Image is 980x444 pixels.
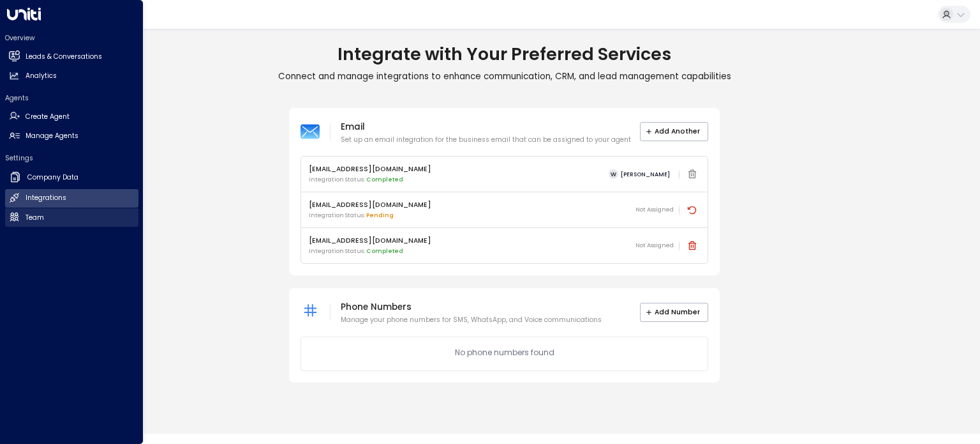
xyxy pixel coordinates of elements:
h2: Create Agent [26,112,70,122]
p: [EMAIL_ADDRESS][DOMAIN_NAME] [309,164,431,174]
h2: Integrations [26,193,66,203]
span: Not Assigned [635,206,674,215]
a: Create Agent [5,107,138,126]
p: Integration Status: [309,247,431,256]
span: W [609,169,618,179]
h2: Overview [5,33,138,43]
span: Completed [366,247,403,255]
p: Phone Numbers [341,300,602,315]
h2: Settings [5,153,138,163]
p: [EMAIL_ADDRESS][DOMAIN_NAME] [309,200,431,210]
a: Team [5,208,138,227]
p: [EMAIL_ADDRESS][DOMAIN_NAME] [309,236,431,246]
span: Completed [366,176,403,183]
a: Company Data [5,167,138,188]
p: Email [341,119,631,135]
h2: Agents [5,93,138,103]
h2: Manage Agents [26,131,78,141]
h2: Team [26,213,44,223]
a: Analytics [5,67,138,86]
span: Email integration cannot be deleted while linked to an active agent. Please deactivate the agent ... [684,166,700,183]
a: Leads & Conversations [5,47,138,66]
p: Integration Status: [309,176,431,185]
p: Connect and manage integrations to enhance communication, CRM, and lead management capabilities [29,71,980,82]
p: Integration Status: [309,211,431,220]
a: Integrations [5,189,138,208]
span: Not Assigned [635,241,674,250]
p: Set up an email integration for the business email that can be assigned to your agent [341,135,631,145]
h2: Company Data [27,172,78,183]
button: Add Another [640,122,709,141]
a: Manage Agents [5,127,138,146]
span: pending [366,211,394,219]
span: [PERSON_NAME] [621,171,670,178]
h1: Integrate with Your Preferred Services [29,43,980,65]
button: W[PERSON_NAME] [605,167,674,181]
h2: Leads & Conversations [26,52,102,62]
p: Manage your phone numbers for SMS, WhatsApp, and Voice communications [341,315,602,325]
button: Add Number [640,303,709,322]
h2: Analytics [26,71,57,81]
p: No phone numbers found [455,347,554,358]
